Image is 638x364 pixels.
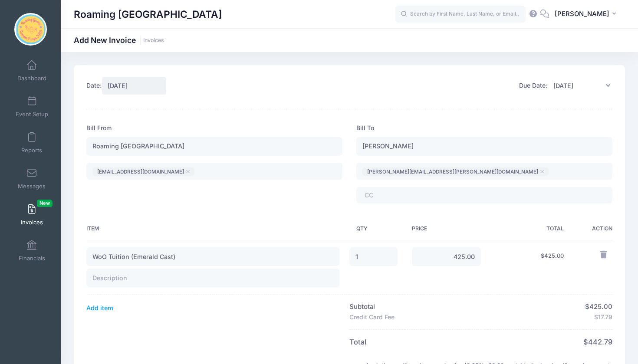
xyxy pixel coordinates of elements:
[367,169,538,175] span: [PERSON_NAME][EMAIL_ADDRESS][PERSON_NAME][DOMAIN_NAME]
[589,303,612,311] span: 425.00
[540,170,544,174] x: remove tag
[588,338,612,346] span: 442.79
[544,252,564,259] span: 425.00
[92,167,194,176] tag: info@roaminggnometheatre.com
[86,163,342,180] tags: ​
[16,111,48,118] span: Event Setup
[349,218,405,240] th: QTY
[349,302,481,312] div: Subtotal
[349,329,488,354] th: Total
[86,247,339,266] input: Item name
[349,313,481,322] div: Credit Card Fee
[21,219,43,226] span: Invoices
[405,218,488,240] th: Price
[11,200,53,230] a: InvoicesNew
[74,4,222,24] h1: Roaming [GEOGRAPHIC_DATA]
[549,4,625,24] button: [PERSON_NAME]
[11,128,53,158] a: Reports
[356,163,612,180] tags: ​
[488,329,612,354] th: $
[37,200,53,207] span: New
[356,137,612,156] input: Name
[74,36,164,45] h1: Add New Invoice
[11,92,53,122] a: Event Setup
[86,124,112,133] label: Bill From
[11,236,53,266] a: Financials
[356,187,612,203] tags: ​
[495,313,612,322] div: $
[362,167,549,176] tag: Kobler.erin@gmail.com
[18,183,46,190] span: Messages
[555,9,609,19] span: [PERSON_NAME]
[17,75,46,82] span: Dashboard
[395,6,526,23] input: Search by First Name, Last Name, or Email...
[11,164,53,194] a: Messages
[519,81,547,90] div: Due Date:
[86,81,102,90] div: Date:
[412,247,481,266] input: 0.00
[86,218,349,240] th: Item
[349,247,398,266] input: 1
[186,170,190,174] x: remove tag
[547,76,612,95] input: Select date
[143,37,164,44] a: Invoices
[86,137,342,156] input: Name
[356,124,374,133] label: Bill To
[571,218,612,240] th: Action
[495,302,612,312] div: $
[97,169,184,175] span: [EMAIL_ADDRESS][DOMAIN_NAME]
[86,302,113,314] button: Add item
[598,313,612,321] span: 17.79
[21,147,42,154] span: Reports
[14,13,47,46] img: Roaming Gnome Theatre
[19,255,45,262] span: Financials
[488,240,571,295] td: $
[488,218,571,240] th: Total
[11,56,53,86] a: Dashboard
[86,269,339,287] input: Description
